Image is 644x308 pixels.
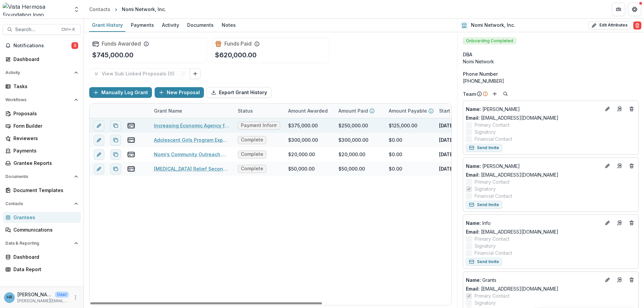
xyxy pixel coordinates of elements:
a: Proposals [3,108,81,119]
span: Onboarding Completed [463,38,516,44]
button: Edit [603,105,611,113]
a: Contacts [87,4,113,14]
div: $20,000.00 [288,151,315,158]
button: Open Workflows [3,95,81,105]
div: Amount Payable [385,104,435,118]
div: $375,000.00 [288,122,318,129]
a: Go to contact [614,161,625,171]
span: Name : [466,220,481,226]
div: Nomi Network [463,58,639,65]
span: Notifications [13,43,71,49]
button: Duplicate proposal [110,135,121,145]
div: Status [234,104,284,118]
a: [MEDICAL_DATA] Relief Second Round - Nomi Network [154,165,230,172]
span: Complete [241,137,263,143]
div: Nomi Network, Inc. [122,6,166,13]
a: Email: [EMAIL_ADDRESS][DOMAIN_NAME] [466,228,558,235]
div: Documents [184,20,216,30]
a: Email: [EMAIL_ADDRESS][DOMAIN_NAME] [466,114,558,121]
div: Payments [13,147,75,154]
a: Grant History [89,19,125,32]
p: $620,000.00 [215,50,257,60]
div: Data Report [13,266,75,273]
div: Payments [128,20,157,30]
button: Send Invite [466,144,502,152]
a: Email: [EMAIL_ADDRESS][DOMAIN_NAME] [466,171,558,178]
button: Deletes [628,219,636,227]
a: Nomi’s Community Outreach Workers - Nomi Network [154,151,230,158]
div: Amount Paid [334,104,385,118]
button: Open Documents [3,171,81,182]
span: Primary Contact [475,292,509,299]
p: [DATE] [439,122,454,129]
button: Manually Log Grant [89,87,152,98]
div: $0.00 [389,151,402,158]
h2: Nomi Network, Inc. [471,22,515,28]
div: Start Date [435,107,467,114]
span: Complete [241,166,263,172]
button: Search... [3,24,81,35]
span: 3 [71,42,78,49]
button: Deletes [628,162,636,170]
a: Reviewers [3,133,81,144]
div: $0.00 [389,136,402,143]
span: Phone Number [463,70,498,77]
div: Tasks [13,83,75,90]
span: Workflows [5,98,71,102]
div: Communications [13,226,75,233]
p: [DATE] [439,151,454,158]
p: [DATE] [439,165,454,172]
button: Open entity switcher [72,3,81,16]
p: Team [463,90,476,98]
div: [PHONE_NUMBER] [463,77,639,84]
button: Send Invite [466,201,502,209]
button: edit [94,120,104,131]
div: Form Builder [13,122,75,129]
span: Documents [5,174,71,179]
a: Go to contact [614,104,625,114]
span: Financial Contact [475,192,512,199]
span: Financial Contact [475,249,512,256]
a: Data Report [3,264,81,275]
div: Activity [159,20,182,30]
div: Notes [219,20,238,30]
p: Amount Paid [338,107,368,114]
p: User [55,292,69,298]
a: Grantees [3,212,81,223]
button: Delete [633,21,641,29]
span: Primary Contact [475,235,509,242]
span: Signatory [475,242,496,249]
div: $250,000.00 [338,122,368,129]
button: Duplicate proposal [110,164,121,174]
button: Duplicate proposal [110,120,121,131]
span: DBA [463,51,472,58]
p: [PERSON_NAME] [17,291,52,298]
p: Info [466,220,601,227]
button: view-payments [127,122,135,130]
button: view-payments [127,150,135,159]
a: Increasing Economic Agency for Women and Girls Highly Vulnerable to Trafficking - Nomi Network [154,122,230,129]
a: Name: [PERSON_NAME] [466,163,601,170]
span: Primary Contact [475,178,509,185]
p: View Sub Linked Proposals ( 0 ) [102,71,177,77]
div: Document Templates [13,187,75,194]
button: Partners [612,3,625,16]
button: Deletes [628,105,636,113]
div: Grant Name [150,104,234,118]
div: Contacts [89,6,110,13]
p: [PERSON_NAME][EMAIL_ADDRESS][DOMAIN_NAME] [17,298,69,304]
a: Document Templates [3,185,81,196]
button: Open Activity [3,67,81,78]
button: Deletes [628,276,636,284]
button: More [71,294,79,302]
div: $0.00 [389,165,402,172]
button: Send Invite [466,258,502,266]
a: Form Builder [3,120,81,131]
span: Name : [466,163,481,169]
div: Grantees [13,214,75,221]
span: Search... [15,27,57,33]
a: Email: [EMAIL_ADDRESS][DOMAIN_NAME] [466,285,558,292]
a: Name: [PERSON_NAME] [466,106,601,113]
a: Payments [3,145,81,156]
h2: Funds Paid [224,41,252,47]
